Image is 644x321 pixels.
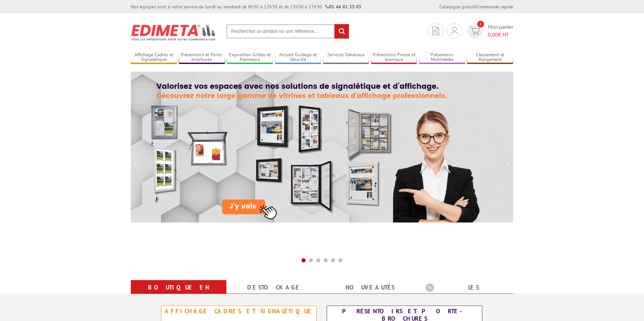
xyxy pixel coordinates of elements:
a: Les promotions [426,281,505,306]
a: devis rapide 0 Mon panier 0,00€ HT [466,23,513,39]
a: Services Généraux [323,52,369,63]
a: Boutique en ligne [139,281,218,306]
span: € HT [488,31,513,39]
b: Les promotions [426,281,509,295]
input: Rechercher un produit ou une référence... [226,24,349,39]
span: 0 [477,21,484,27]
a: Accueil Guidage et Sécurité [275,52,321,63]
a: Présentoirs Presse et Journaux [371,52,417,63]
img: Présentoir, panneau, stand - Edimeta - PLV, affichage, mobilier bureau, entreprise [131,20,216,45]
span: Mon panier [488,23,513,39]
input: rechercher [334,24,349,39]
img: devis rapide [451,27,458,35]
img: devis rapide [470,27,480,35]
a: Présentoirs Multimédia [419,52,465,63]
a: Affichage Cadres et Signalétique [131,52,177,63]
a: Destockage [234,281,314,294]
img: devis rapide [432,27,439,35]
div: Affichage Cadres et Signalétique [163,308,315,315]
a: Classement et Rangement [467,52,513,63]
a: Exposition Grilles et Panneaux [227,52,273,63]
div: | [439,3,513,10]
a: nouveautés [330,281,410,294]
span: 0,00 [488,31,498,38]
a: Présentoirs et Porte-brochures [179,52,225,63]
a: Commande rapide [477,4,513,10]
strong: 01 46 81 33 03 [325,4,361,10]
a: Catalogue gratuit [439,4,476,10]
div: Nos équipes sont à votre service du lundi au vendredi de 8h30 à 12h30 et de 13h30 à 17h30 [131,3,361,10]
